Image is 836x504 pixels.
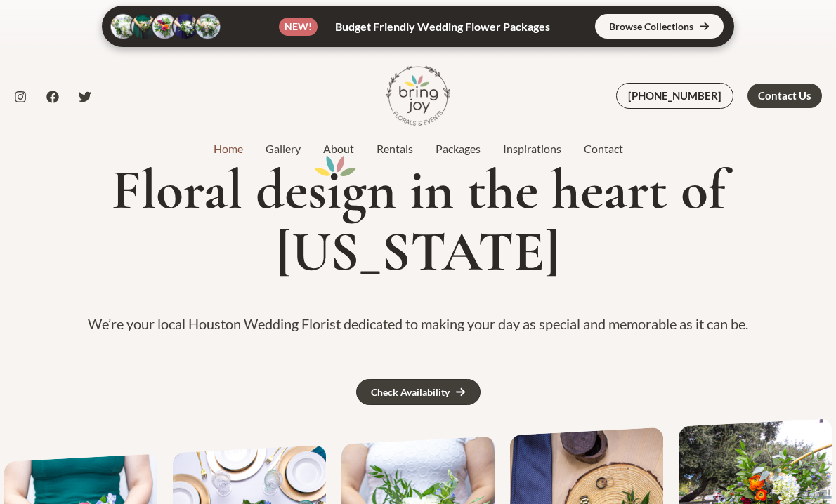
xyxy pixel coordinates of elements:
[312,140,365,157] a: About
[14,91,27,103] a: Instagram
[365,140,424,157] a: Rentals
[371,387,450,397] div: Check Availability
[46,91,59,103] a: Facebook
[79,91,91,103] a: Twitter
[747,84,822,108] a: Contact Us
[386,64,450,127] img: Bring Joy
[202,138,634,159] nav: Site Navigation
[492,140,573,157] a: Inspirations
[424,140,492,157] a: Packages
[254,140,312,157] a: Gallery
[573,140,634,157] a: Contact
[17,159,819,283] h1: Floral des gn in the heart of [US_STATE]
[356,379,481,405] a: Check Availability
[17,311,819,337] p: We’re your local Houston Wedding Florist dedicated to making your day as special and memorable as...
[616,83,733,109] a: [PHONE_NUMBER]
[327,159,341,221] mark: i
[202,140,254,157] a: Home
